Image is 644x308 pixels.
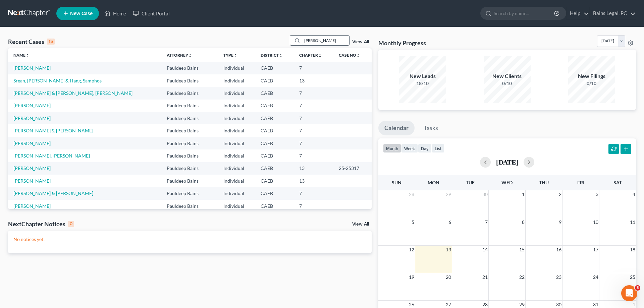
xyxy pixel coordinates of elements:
[255,62,294,74] td: CAEB
[445,273,452,281] span: 20
[8,220,74,228] div: NextChapter Notices
[482,246,488,254] span: 14
[482,273,488,281] span: 21
[279,54,283,58] i: unfold_more
[352,222,369,227] a: View All
[592,246,599,254] span: 17
[25,54,30,58] i: unfold_more
[255,100,294,112] td: CAEB
[294,187,333,200] td: 7
[70,11,93,16] span: New Case
[218,62,255,74] td: Individual
[568,80,615,87] div: 0/10
[484,80,531,87] div: 0/10
[294,62,333,74] td: 7
[13,190,93,196] a: [PERSON_NAME] & [PERSON_NAME]
[568,72,615,80] div: New Filings
[161,100,218,112] td: Pauldeep Bains
[294,112,333,124] td: 7
[218,124,255,137] td: Individual
[13,128,93,133] a: [PERSON_NAME] & [PERSON_NAME]
[255,74,294,87] td: CAEB
[521,218,525,226] span: 8
[632,190,636,198] span: 4
[521,190,525,198] span: 1
[218,162,255,175] td: Individual
[161,87,218,99] td: Pauldeep Bains
[255,175,294,187] td: CAEB
[558,190,562,198] span: 2
[161,187,218,200] td: Pauldeep Bains
[519,246,525,254] span: 15
[188,54,192,58] i: unfold_more
[418,144,432,153] button: day
[294,100,333,112] td: 7
[383,144,401,153] button: month
[445,190,452,198] span: 29
[161,124,218,137] td: Pauldeep Bains
[294,200,333,212] td: 7
[101,7,129,19] a: Home
[218,87,255,99] td: Individual
[13,65,51,71] a: [PERSON_NAME]
[223,53,237,58] a: Typeunfold_more
[255,149,294,162] td: CAEB
[629,246,636,254] span: 18
[68,221,74,227] div: 0
[539,180,549,185] span: Thu
[13,53,30,58] a: Nameunfold_more
[555,273,562,281] span: 23
[218,200,255,212] td: Individual
[294,149,333,162] td: 7
[318,54,322,58] i: unfold_more
[161,149,218,162] td: Pauldeep Bains
[558,218,562,226] span: 9
[161,112,218,124] td: Pauldeep Bains
[218,175,255,187] td: Individual
[161,137,218,149] td: Pauldeep Bains
[595,190,599,198] span: 3
[378,121,415,135] a: Calendar
[218,149,255,162] td: Individual
[484,72,531,80] div: New Clients
[13,90,132,96] a: [PERSON_NAME] & [PERSON_NAME], [PERSON_NAME]
[577,180,584,185] span: Fri
[161,200,218,212] td: Pauldeep Bains
[13,203,51,209] a: [PERSON_NAME]
[408,273,415,281] span: 19
[299,53,322,58] a: Chapterunfold_more
[356,54,360,58] i: unfold_more
[399,72,446,80] div: New Leads
[352,40,369,44] a: View All
[399,80,446,87] div: 18/10
[401,144,418,153] button: week
[445,246,452,254] span: 13
[13,103,51,108] a: [PERSON_NAME]
[294,162,333,175] td: 13
[255,124,294,137] td: CAEB
[255,87,294,99] td: CAEB
[218,74,255,87] td: Individual
[629,273,636,281] span: 25
[13,153,90,159] a: [PERSON_NAME], [PERSON_NAME]
[629,218,636,226] span: 11
[13,236,366,243] p: No notices yet!
[47,39,55,45] div: 15
[255,137,294,149] td: CAEB
[255,200,294,212] td: CAEB
[592,273,599,281] span: 24
[482,190,488,198] span: 30
[233,54,237,58] i: unfold_more
[218,100,255,112] td: Individual
[255,187,294,200] td: CAEB
[411,218,415,226] span: 5
[378,39,426,47] h3: Monthly Progress
[408,190,415,198] span: 28
[294,137,333,149] td: 7
[339,53,360,58] a: Case Nounfold_more
[294,74,333,87] td: 13
[494,7,555,19] input: Search by name...
[448,218,452,226] span: 6
[432,144,444,153] button: list
[218,137,255,149] td: Individual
